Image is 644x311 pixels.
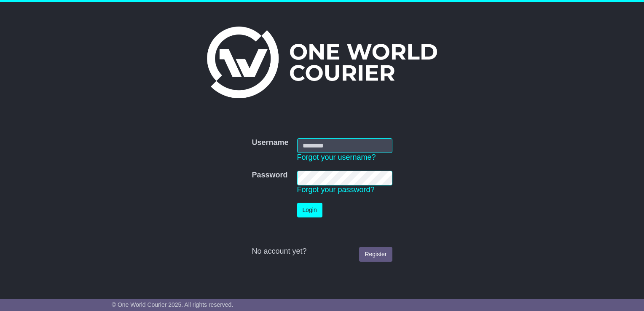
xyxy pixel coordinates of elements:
[112,301,233,308] span: © One World Courier 2025. All rights reserved.
[207,27,437,98] img: One World
[252,171,287,180] label: Password
[252,138,288,147] label: Username
[297,153,376,161] a: Forgot your username?
[359,247,392,262] a: Register
[297,203,322,217] button: Login
[252,247,392,256] div: No account yet?
[297,185,375,194] a: Forgot your password?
